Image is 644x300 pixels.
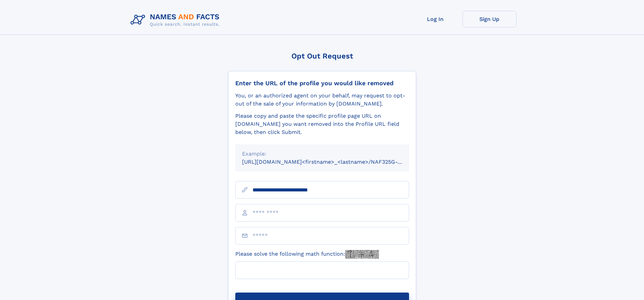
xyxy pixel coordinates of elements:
label: Please solve the following math function: [235,250,379,259]
a: Log In [408,11,462,27]
div: You, or an authorized agent on your behalf, may request to opt-out of the sale of your informatio... [235,92,409,108]
div: Opt Out Request [228,52,416,60]
div: Example: [242,150,402,158]
small: [URL][DOMAIN_NAME]<firstname>_<lastname>/NAF325G-xxxxxxxx [242,159,422,165]
a: Sign Up [462,11,517,27]
div: Enter the URL of the profile you would like removed [235,79,409,87]
img: Logo Names and Facts [128,11,225,29]
div: Please copy and paste the specific profile page URL on [DOMAIN_NAME] you want removed into the Pr... [235,112,409,136]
